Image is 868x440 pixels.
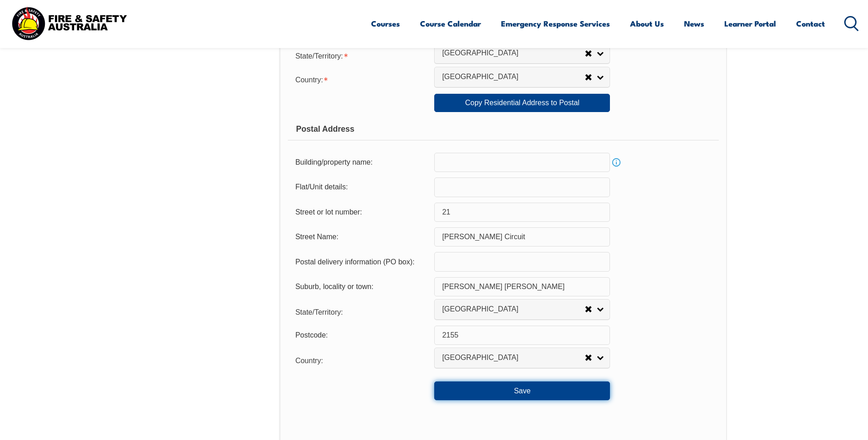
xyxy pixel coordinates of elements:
[434,381,610,400] button: Save
[288,228,434,246] div: Street Name:
[288,327,434,344] div: Postcode:
[684,11,704,36] a: News
[630,11,664,36] a: About Us
[724,11,776,36] a: Learner Portal
[295,52,343,60] span: State/Territory:
[434,94,610,112] a: Copy Residential Address to Postal
[288,154,434,171] div: Building/property name:
[442,305,585,314] span: [GEOGRAPHIC_DATA]
[288,118,718,140] div: Postal Address
[288,204,434,221] div: Street or lot number:
[295,308,343,316] span: State/Territory:
[288,70,434,88] div: Country is required.
[796,11,825,36] a: Contact
[442,353,585,363] span: [GEOGRAPHIC_DATA]
[288,46,434,64] div: State/Territory is required.
[371,11,400,36] a: Courses
[501,11,610,36] a: Emergency Response Services
[442,72,585,82] span: [GEOGRAPHIC_DATA]
[442,48,585,58] span: [GEOGRAPHIC_DATA]
[288,278,434,295] div: Suburb, locality or town:
[288,178,434,196] div: Flat/Unit details:
[420,11,481,36] a: Course Calendar
[610,156,623,169] a: Info
[295,76,323,84] span: Country:
[288,253,434,270] div: Postal delivery information (PO box):
[295,357,323,365] span: Country:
